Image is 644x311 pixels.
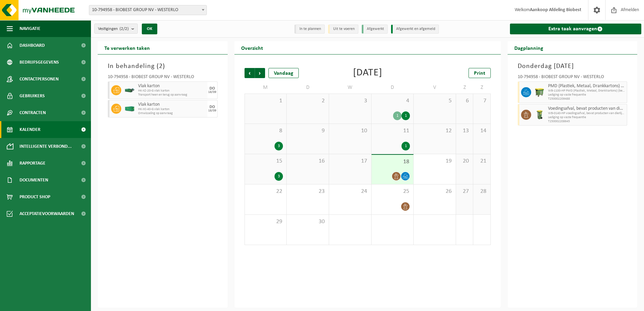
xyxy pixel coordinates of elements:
strong: Aankoop Afdeling Biobest [530,7,581,12]
span: Voedingsafval, bevat producten van dierlijke oorsprong, onverpakt, categorie 3 [548,106,625,111]
span: 27 [459,188,470,195]
div: 1 [393,111,401,120]
iframe: chat widget [3,296,112,311]
div: 18/09 [208,91,216,94]
span: 6 [459,97,470,105]
span: 11 [375,127,410,135]
div: 10-794958 - BIOBEST GROUP NV - WESTERLO [108,75,218,81]
span: 25 [375,188,410,195]
span: Dashboard [20,37,45,54]
div: DO [210,87,215,91]
span: 5 [417,97,452,105]
span: Vlak karton [138,83,206,89]
td: D [372,81,414,94]
div: 10-794958 - BIOBEST GROUP NV - WESTERLO [518,75,627,81]
td: W [329,81,372,94]
span: 1 [248,97,283,105]
span: 29 [248,218,283,226]
td: M [245,81,287,94]
li: In te plannen [294,25,325,34]
td: Z [456,81,473,94]
span: 7 [477,97,487,105]
span: Vlak karton [138,102,206,107]
div: Vandaag [268,68,299,78]
span: Navigatie [20,20,40,37]
h2: Overzicht [234,41,270,54]
span: 17 [332,158,368,165]
span: 10-794958 - BIOBEST GROUP NV - WESTERLO [89,5,207,15]
div: 3 [275,172,283,181]
td: D [287,81,329,94]
span: 8 [248,127,283,135]
span: 10-794958 - BIOBEST GROUP NV - WESTERLO [89,5,206,15]
span: 28 [477,188,487,195]
span: 2 [290,97,325,105]
div: 1 [401,111,410,120]
h3: Donderdag [DATE] [518,61,627,71]
span: Vorige [245,68,255,78]
span: Product Shop [20,188,50,205]
span: Omwisseling op aanvraag [138,111,206,115]
li: Afgewerkt [362,25,388,34]
span: HK-XZ-20-G vlak karton [138,89,206,93]
td: V [414,81,456,94]
div: [DATE] [353,68,382,78]
span: 15 [248,158,283,165]
span: 13 [459,127,470,135]
span: Acceptatievoorwaarden [20,205,74,222]
div: 3 [275,142,283,150]
button: Vestigingen(2/2) [94,24,138,34]
h3: In behandeling ( ) [108,61,218,71]
td: Z [473,81,490,94]
span: 21 [477,158,487,165]
span: Gebruikers [20,88,45,104]
span: 12 [417,127,452,135]
span: 16 [290,158,325,165]
span: T250002209488 [548,97,625,101]
span: HK-XC-40-G vlak karton [138,107,206,111]
span: 10 [332,127,368,135]
span: Documenten [20,172,48,188]
img: WB-0140-HPE-GN-50 [535,110,545,120]
span: 3 [332,97,368,105]
li: Uit te voeren [328,25,358,34]
span: 20 [459,158,470,165]
span: Kalender [20,121,40,138]
span: Vestigingen [98,24,129,34]
span: Volgende [255,68,265,78]
span: 26 [417,188,452,195]
span: 18 [375,158,410,166]
count: (2/2) [120,27,129,31]
span: Lediging op vaste frequentie [548,93,625,97]
img: HK-XC-40-GN-00 [125,106,135,111]
span: 4 [375,97,410,105]
span: Bedrijfsgegevens [20,54,59,71]
span: Rapportage [20,155,45,172]
span: 23 [290,188,325,195]
span: Contactpersonen [20,71,59,88]
span: PMD (Plastiek, Metaal, Drankkartons) (bedrijven) [548,83,625,89]
span: WB-0140-HP voedingsafval, bevat producten van dierlijke oors [548,111,625,115]
a: Print [469,68,491,78]
img: WB-1100-HPE-GN-50 [535,87,545,97]
span: 22 [248,188,283,195]
span: 2 [159,63,163,70]
h2: Te verwerken taken [98,41,157,54]
div: 1 [401,142,410,150]
span: Contracten [20,104,46,121]
button: OK [142,24,157,34]
span: Intelligente verbond... [20,138,72,155]
div: 18/09 [208,109,216,112]
span: 24 [332,188,368,195]
div: DO [210,105,215,109]
h2: Dagplanning [508,41,550,54]
span: 30 [290,218,325,226]
a: Extra taak aanvragen [510,24,642,34]
img: HK-XZ-20-GN-01 [125,88,135,93]
span: T250002208645 [548,119,625,124]
li: Afgewerkt en afgemeld [391,25,439,34]
span: Print [474,71,485,76]
span: 9 [290,127,325,135]
span: 19 [417,158,452,165]
span: Transport heen en terug op aanvraag [138,93,206,97]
